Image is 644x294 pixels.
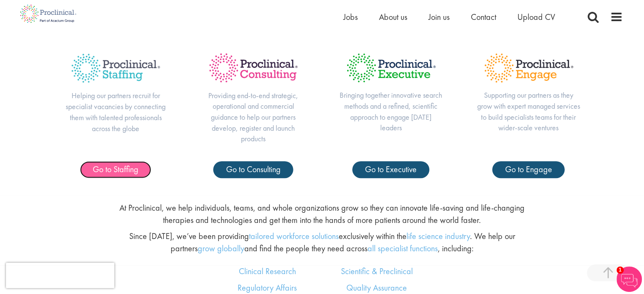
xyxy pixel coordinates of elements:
span: Go to Staffing [93,164,138,175]
p: Providing end-to-end strategic, operational and commercial guidance to help our partners develop,... [202,90,305,145]
img: Proclinical Title [64,46,168,90]
a: Go to Consulting [213,161,293,178]
a: grow globally [197,243,244,254]
p: Supporting our partners as they grow with expert managed services to build specialists teams for ... [477,90,580,133]
a: About us [379,11,407,22]
p: Helping our partners recruit for specialist vacancies by connecting them with talented profession... [64,90,168,134]
a: Jobs [343,11,358,22]
a: life science industry [406,231,470,242]
a: Go to Engage [492,161,565,178]
img: Proclinical Title [202,46,305,90]
span: Go to Engage [505,164,552,175]
a: tailored workforce solutions [249,231,338,242]
p: Since [DATE], we’ve been providing exclusively within the . We help our partners and find the peo... [109,230,534,254]
a: all specialist functions [367,243,437,254]
span: Go to Executive [365,164,417,175]
a: Join us [428,11,450,22]
a: Regulatory Affairs [238,282,297,293]
a: Upload CV [517,11,555,22]
img: Proclinical Title [339,46,443,90]
img: Proclinical Title [477,46,580,90]
iframe: reCAPTCHA [6,263,114,288]
img: Chatbot [616,267,642,292]
a: Go to Executive [352,161,429,178]
p: Bringing together innovative search methods and a refined, scientific approach to engage [DATE] l... [339,90,443,133]
span: 1 [616,267,624,274]
a: Clinical Research [239,266,296,277]
span: Go to Consulting [226,164,281,175]
a: Contact [471,11,496,22]
a: Quality Assurance [346,282,407,293]
a: Scientific & Preclinical [341,266,413,277]
a: Go to Staffing [80,161,151,178]
p: At Proclinical, we help individuals, teams, and whole organizations grow so they can innovate lif... [109,202,534,226]
h3: Our suite of services [6,14,638,29]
